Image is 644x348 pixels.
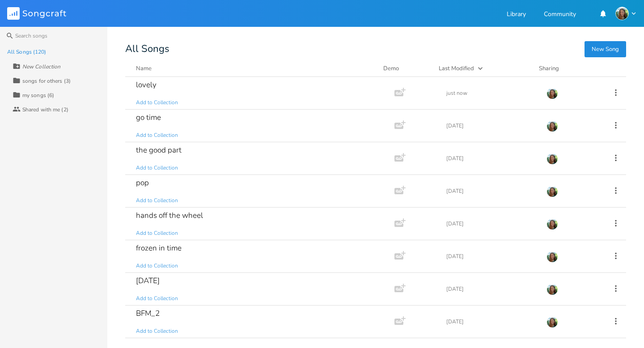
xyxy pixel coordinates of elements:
img: Olivia Burnette [547,186,558,197]
span: Add to Collection [136,327,178,335]
div: pop [136,179,149,187]
div: BFM_2 [136,310,160,317]
div: All Songs (120) [7,49,47,55]
button: New Song [585,41,626,57]
img: Olivia Burnette [547,88,558,99]
span: Add to Collection [136,132,178,139]
div: Sharing [539,64,593,73]
div: [DATE] [446,286,536,292]
div: [DATE] [446,221,536,226]
div: hands off the wheel [136,212,203,219]
img: Olivia Burnette [547,120,558,132]
div: [DATE] [446,254,536,259]
div: lovely [136,81,157,89]
img: Olivia Burnette [547,316,558,328]
div: Shared with me (2) [22,107,68,112]
div: Last Modified [439,64,474,72]
div: songs for others (3) [22,78,71,84]
div: [DATE] [136,277,160,284]
div: [DATE] [446,123,536,128]
div: frozen in time [136,244,182,252]
a: Community [544,11,576,19]
img: Olivia Burnette [547,284,558,295]
div: my songs (6) [22,93,54,98]
div: go time [136,114,161,121]
img: Olivia Burnette [547,218,558,230]
span: Add to Collection [136,295,178,302]
div: All Songs [125,45,626,53]
span: Add to Collection [136,197,178,204]
div: [DATE] [446,188,536,194]
div: just now [446,90,536,96]
a: Library [507,11,526,19]
img: Olivia Burnette [547,251,558,263]
span: Add to Collection [136,262,178,270]
div: New Collection [22,64,60,69]
div: [DATE] [446,156,536,161]
div: [DATE] [446,319,536,324]
span: Add to Collection [136,229,178,237]
div: the good part [136,146,182,154]
span: Add to Collection [136,99,178,106]
img: Olivia Burnette [615,7,629,20]
div: Name [136,64,152,72]
button: Last Modified [439,64,528,73]
span: Add to Collection [136,164,178,172]
div: Demo [383,64,428,73]
button: Name [136,64,373,73]
img: Olivia Burnette [547,153,558,165]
